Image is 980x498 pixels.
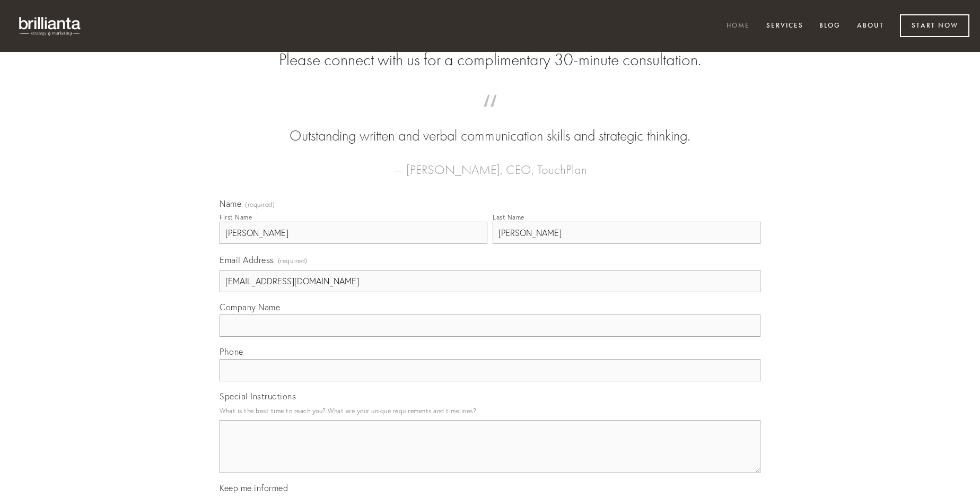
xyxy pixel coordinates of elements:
[220,255,274,265] span: Email Address
[759,18,810,35] a: Services
[245,202,275,208] span: (required)
[220,213,252,221] div: First Name
[220,50,760,70] h2: Please connect with us for a complimentary 30-minute consultation.
[237,105,743,126] span: “
[237,146,743,180] figcaption: — [PERSON_NAME], CEO, TouchPlan
[812,18,847,35] a: Blog
[220,391,296,401] span: Special Instructions
[11,11,90,41] img: brillianta - research, strategy, marketing
[850,18,891,35] a: About
[220,483,288,493] span: Keep me informed
[720,18,757,35] a: Home
[220,404,760,418] p: What is the best time to reach you? What are your unique requirements and timelines?
[278,254,308,268] span: (required)
[237,105,743,146] blockquote: Outstanding written and verbal communication skills and strategic thinking.
[220,198,241,209] span: Name
[220,302,280,312] span: Company Name
[900,14,969,37] a: Start Now
[220,346,243,357] span: Phone
[493,213,524,221] div: Last Name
